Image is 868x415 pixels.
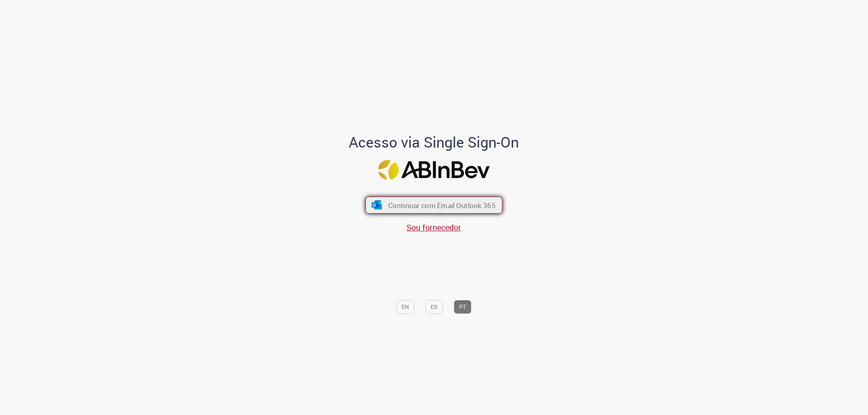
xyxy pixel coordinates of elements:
[388,200,496,210] span: Continuar com Email Outlook 365
[378,160,490,180] img: Logo ABInBev
[407,222,461,233] a: Sou fornecedor
[454,300,472,314] button: PT
[371,200,383,209] img: ícone Azure/Microsoft 360
[426,300,443,314] button: ES
[365,196,503,213] button: ícone Azure/Microsoft 360 Continuar com Email Outlook 365
[397,300,415,314] button: EN
[321,134,547,150] h1: Acesso via Single Sign-On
